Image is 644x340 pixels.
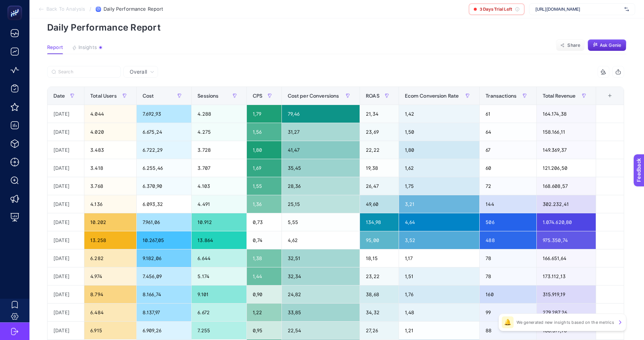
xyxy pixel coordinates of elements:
[58,69,116,75] input: Search
[480,231,536,249] div: 488
[197,93,218,99] span: Sessions
[137,213,191,231] div: 7.961,06
[247,267,281,285] div: 1,44
[84,159,136,177] div: 3.418
[360,195,398,213] div: 49,60
[84,322,136,339] div: 6.915
[192,231,246,249] div: 13.864
[480,123,536,141] div: 64
[104,6,163,12] span: Daily Performance Report
[247,105,281,123] div: 1,79
[602,93,608,109] div: 10 items selected
[517,319,614,325] p: We generated new insights based on the metrics
[48,195,84,213] div: [DATE]
[588,39,626,51] button: Ask Genie
[480,6,512,12] span: 3 Days Trial Left
[137,285,191,303] div: 8.166,74
[282,159,360,177] div: 35,45
[48,267,84,285] div: [DATE]
[192,285,246,303] div: 9.101
[282,267,360,285] div: 32,34
[480,195,536,213] div: 144
[192,123,246,141] div: 4.275
[143,93,154,99] span: Cost
[137,322,191,339] div: 6.909,26
[192,267,246,285] div: 5.174
[46,6,85,12] span: Back To Analysis
[480,249,536,267] div: 78
[84,304,136,321] div: 6.484
[48,105,84,123] div: [DATE]
[282,231,360,249] div: 4,62
[366,93,379,99] span: ROAS
[603,93,617,99] div: +
[84,195,136,213] div: 4.136
[84,177,136,195] div: 3.768
[624,6,629,13] img: svg%3e
[399,322,480,339] div: 1,21
[537,141,596,159] div: 149.369,37
[600,42,621,48] span: Ask Genie
[90,93,117,99] span: Total Users
[537,231,596,249] div: 975.350,74
[486,93,517,99] span: Transactions
[137,249,191,267] div: 9.182,06
[247,285,281,303] div: 0,90
[192,304,246,321] div: 6.672
[399,105,480,123] div: 1,42
[137,105,191,123] div: 7.692,93
[360,231,398,249] div: 95,00
[192,159,246,177] div: 3.707
[247,177,281,195] div: 1,55
[480,177,536,195] div: 72
[84,141,136,159] div: 3.483
[137,159,191,177] div: 6.255,46
[247,231,281,249] div: 0,74
[48,213,84,231] div: [DATE]
[247,141,281,159] div: 1,80
[137,177,191,195] div: 6.370,90
[48,304,84,321] div: [DATE]
[84,249,136,267] div: 6.282
[480,105,536,123] div: 61
[84,105,136,123] div: 4.044
[399,177,480,195] div: 1,75
[192,213,246,231] div: 10.912
[192,105,246,123] div: 4.288
[247,123,281,141] div: 1,56
[137,123,191,141] div: 6.675,24
[360,304,398,321] div: 34,32
[360,249,398,267] div: 18,15
[405,93,459,99] span: Ecom Conversion Rate
[360,105,398,123] div: 21,34
[247,322,281,339] div: 0,95
[399,123,480,141] div: 1,50
[556,39,585,51] button: Share
[48,123,84,141] div: [DATE]
[537,195,596,213] div: 302.232,41
[480,285,536,303] div: 160
[502,316,514,328] div: 🔔
[48,141,84,159] div: [DATE]
[282,213,360,231] div: 5,55
[48,249,84,267] div: [DATE]
[399,285,480,303] div: 1,76
[48,285,84,303] div: [DATE]
[48,159,84,177] div: [DATE]
[282,195,360,213] div: 25,15
[399,249,480,267] div: 1,17
[537,177,596,195] div: 168.608,57
[137,231,191,249] div: 10.267,05
[137,267,191,285] div: 7.456,09
[282,249,360,267] div: 32,51
[480,267,536,285] div: 78
[247,249,281,267] div: 1,38
[192,249,246,267] div: 6.644
[137,195,191,213] div: 6.093,32
[399,304,480,321] div: 1,48
[84,267,136,285] div: 4.974
[192,195,246,213] div: 4.491
[90,6,91,12] span: /
[137,141,191,159] div: 6.722,29
[282,322,360,339] div: 22,54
